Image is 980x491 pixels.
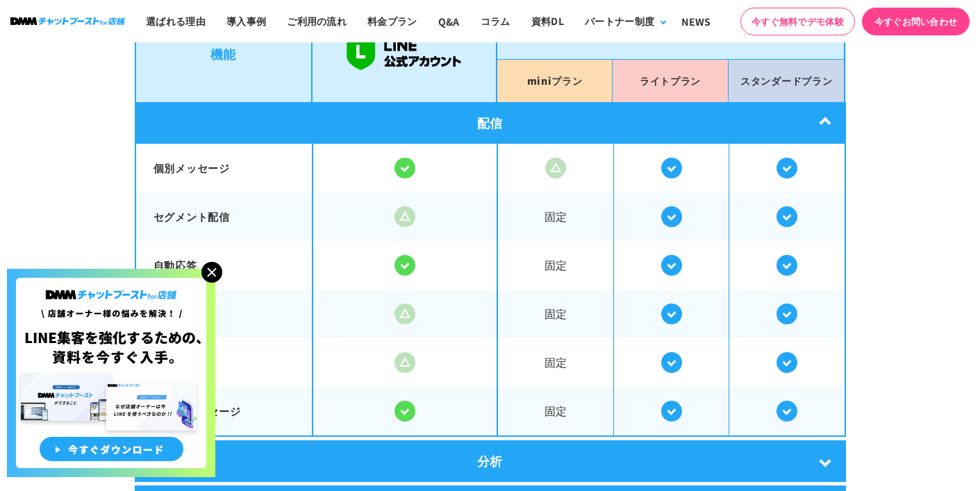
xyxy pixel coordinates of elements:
[153,403,295,419] p: リッチメッセージ
[640,70,701,92] p: ライト プラン
[740,70,832,92] p: スタンダード プラン
[153,209,295,225] p: セグメント配信
[7,269,215,477] img: 店舗オーナー様の悩みを解決!LINE集客を狂化するための資料を今すぐ入手!
[498,291,613,336] span: 固定
[498,194,613,239] span: 固定
[7,269,215,285] a: 店舗オーナー様の悩みを解決!LINE集客を狂化するための資料を今すぐ入手!
[135,440,846,482] div: 分析
[498,340,613,385] span: 固定
[135,4,313,102] li: 機能
[153,355,295,371] p: 予約配信
[153,306,295,322] p: タグ管理
[135,102,846,144] div: 配信
[740,8,855,35] a: 今すぐ無料でデモ体験
[862,8,970,35] a: 今すぐお問い合わせ
[527,70,583,92] p: mini プラン
[585,14,654,28] div: パートナー制度
[498,242,613,288] span: 固定
[10,17,125,25] img: ロゴ
[153,160,295,176] p: 個別メッセージ
[153,258,295,274] p: 自動応答
[498,388,613,433] span: 固定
